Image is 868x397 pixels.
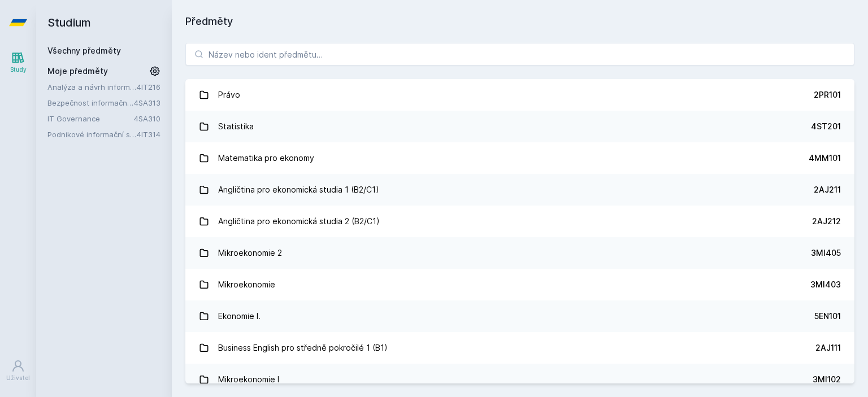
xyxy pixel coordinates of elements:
[813,374,841,385] div: 3MI102
[218,242,282,264] div: Mikroekonomie 2
[218,115,254,138] div: Statistika
[185,364,854,395] a: Mikroekonomie I 3MI102
[185,174,854,206] a: Angličtina pro ekonomická studia 1 (B2/C1) 2AJ211
[218,273,275,296] div: Mikroekonomie
[218,368,279,391] div: Mikroekonomie I
[811,247,841,259] div: 3MI405
[185,79,854,111] a: Právo 2PR101
[134,98,160,107] a: 4SA313
[218,147,314,169] div: Matematika pro ekonomy
[814,184,841,195] div: 2AJ211
[218,84,240,106] div: Právo
[814,89,841,101] div: 2PR101
[47,97,134,108] a: Bezpečnost informačních systémů
[811,121,841,132] div: 4ST201
[2,354,34,388] a: Uživatel
[6,374,30,382] div: Uživatel
[47,129,137,140] a: Podnikové informační systémy
[47,46,121,55] a: Všechny předměty
[2,45,34,80] a: Study
[47,66,108,77] span: Moje předměty
[185,43,854,66] input: Název nebo ident předmětu…
[810,279,841,290] div: 3MI403
[814,311,841,322] div: 5EN101
[815,342,841,354] div: 2AJ111
[812,216,841,227] div: 2AJ212
[134,114,160,123] a: 4SA310
[10,66,27,74] div: Study
[185,142,854,174] a: Matematika pro ekonomy 4MM101
[809,152,841,164] div: 4MM101
[185,237,854,269] a: Mikroekonomie 2 3MI405
[185,14,854,29] h1: Předměty
[218,337,388,359] div: Business English pro středně pokročilé 1 (B1)
[185,300,854,332] a: Ekonomie I. 5EN101
[185,269,854,300] a: Mikroekonomie 3MI403
[185,111,854,142] a: Statistika 4ST201
[137,82,160,91] a: 4IT216
[218,305,261,328] div: Ekonomie I.
[47,81,137,93] a: Analýza a návrh informačních systémů
[137,130,160,139] a: 4IT314
[47,113,134,124] a: IT Governance
[218,178,379,201] div: Angličtina pro ekonomická studia 1 (B2/C1)
[185,332,854,364] a: Business English pro středně pokročilé 1 (B1) 2AJ111
[218,210,380,233] div: Angličtina pro ekonomická studia 2 (B2/C1)
[185,206,854,237] a: Angličtina pro ekonomická studia 2 (B2/C1) 2AJ212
